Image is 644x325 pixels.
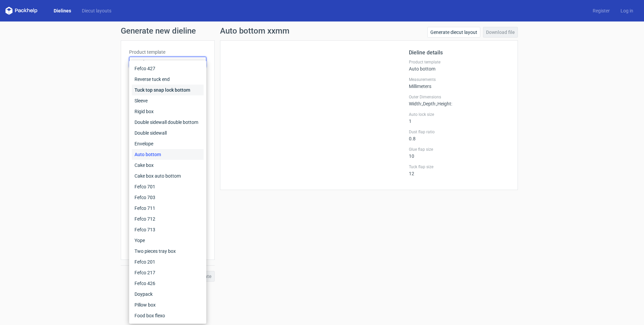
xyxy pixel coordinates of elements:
[132,63,204,74] div: Fefco 427
[409,164,509,170] label: Tuck flap size
[132,74,204,85] div: Reverse tuck end
[132,138,204,149] div: Envelope
[409,112,509,117] label: Auto lock size
[409,129,509,135] label: Dust flap ratio
[76,7,117,14] a: Diecut layouts
[409,77,509,89] div: Millimeters
[427,27,480,38] a: Generate diecut layout
[409,59,509,72] div: Auto bottom
[409,129,509,141] div: 0.8
[409,101,422,106] span: Width :
[132,160,204,171] div: Cake box
[132,310,204,321] div: Food box flexo
[409,77,509,82] label: Measurements
[132,203,204,214] div: Fefco 711
[132,299,204,310] div: Pillow box
[132,289,204,299] div: Doypack
[132,117,204,128] div: Double sidewall double bottom
[409,49,509,57] h2: Dieline details
[132,267,204,278] div: Fefco 217
[615,7,639,14] a: Log in
[409,147,509,152] label: Glue flap size
[129,49,206,55] label: Product template
[422,101,436,106] span: , Depth :
[132,224,204,235] div: Fefco 713
[132,128,204,138] div: Double sidewall
[132,214,204,224] div: Fefco 712
[132,257,204,267] div: Fefco 201
[132,278,204,289] div: Fefco 426
[132,106,204,117] div: Rigid box
[121,27,523,35] h1: Generate new dieline
[132,95,204,106] div: Sleeve
[132,246,204,257] div: Two pieces tray box
[409,164,509,176] div: 12
[132,235,204,246] div: Yope
[132,192,204,203] div: Fefco 703
[587,7,615,14] a: Register
[436,101,452,106] span: , Height :
[132,85,204,95] div: Tuck top snap lock bottom
[409,112,509,124] div: 1
[132,171,204,181] div: Cake box auto bottom
[409,147,509,159] div: 10
[409,94,509,100] label: Outer Dimensions
[132,59,198,65] span: Auto bottom
[409,59,509,65] label: Product template
[132,149,204,160] div: Auto bottom
[48,7,76,14] a: Dielines
[220,27,289,35] h1: Auto bottom xxmm
[132,181,204,192] div: Fefco 701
